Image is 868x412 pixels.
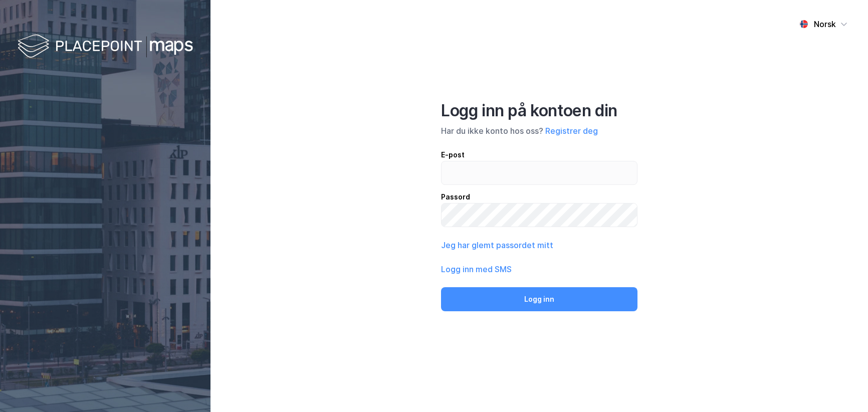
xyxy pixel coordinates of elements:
[18,32,193,62] img: logo-white.f07954bde2210d2a523dddb988cd2aa7.svg
[441,239,553,251] button: Jeg har glemt passordet mitt
[441,287,637,311] button: Logg inn
[441,263,512,275] button: Logg inn med SMS
[814,18,836,30] div: Norsk
[441,191,637,203] div: Passord
[545,125,598,137] button: Registrer deg
[441,149,637,161] div: E-post
[441,125,637,137] div: Har du ikke konto hos oss?
[441,101,637,121] div: Logg inn på kontoen din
